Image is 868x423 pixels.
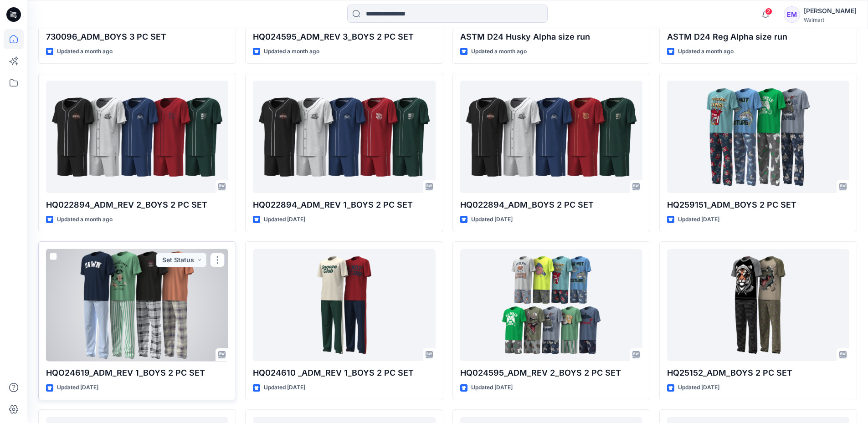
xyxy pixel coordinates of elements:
[253,81,435,193] a: HQ022894_ADM_REV 1_BOYS 2 PC SET
[460,81,642,193] a: HQ022894_ADM_BOYS 2 PC SET
[471,215,513,224] p: Updated [DATE]
[667,249,849,362] a: HQ25152_ADM_BOYS 2 PC SET
[804,16,857,23] div: Walmart
[57,383,98,392] p: Updated [DATE]
[253,199,435,211] p: HQ022894_ADM_REV 1_BOYS 2 PC SET
[678,215,719,224] p: Updated [DATE]
[46,367,228,379] p: HQO24619_ADM_REV 1_BOYS 2 PC SET
[460,249,642,362] a: HQ024595_ADM_REV 2_BOYS 2 PC SET
[471,47,527,56] p: Updated a month ago
[57,215,113,224] p: Updated a month ago
[765,8,772,15] span: 2
[667,367,849,379] p: HQ25152_ADM_BOYS 2 PC SET
[46,249,228,362] a: HQO24619_ADM_REV 1_BOYS 2 PC SET
[667,81,849,193] a: HQ259151_ADM_BOYS 2 PC SET
[253,367,435,379] p: HQ024610 _ADM_REV 1_BOYS 2 PC SET
[253,249,435,362] a: HQ024610 _ADM_REV 1_BOYS 2 PC SET
[460,31,642,43] p: ASTM D24 Husky Alpha size run
[46,199,228,211] p: HQ022894_ADM_REV 2_BOYS 2 PC SET
[784,6,800,23] div: EM
[460,367,642,379] p: HQ024595_ADM_REV 2_BOYS 2 PC SET
[471,383,513,392] p: Updated [DATE]
[667,199,849,211] p: HQ259151_ADM_BOYS 2 PC SET
[57,47,113,56] p: Updated a month ago
[264,383,305,392] p: Updated [DATE]
[46,31,228,43] p: 730096_ADM_BOYS 3 PC SET
[678,383,719,392] p: Updated [DATE]
[253,31,435,43] p: HQ024595_ADM_REV 3_BOYS 2 PC SET
[678,47,734,56] p: Updated a month ago
[460,199,642,211] p: HQ022894_ADM_BOYS 2 PC SET
[46,81,228,193] a: HQ022894_ADM_REV 2_BOYS 2 PC SET
[667,31,849,43] p: ASTM D24 Reg Alpha size run
[264,47,319,56] p: Updated a month ago
[804,5,857,16] div: [PERSON_NAME]
[264,215,305,224] p: Updated [DATE]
